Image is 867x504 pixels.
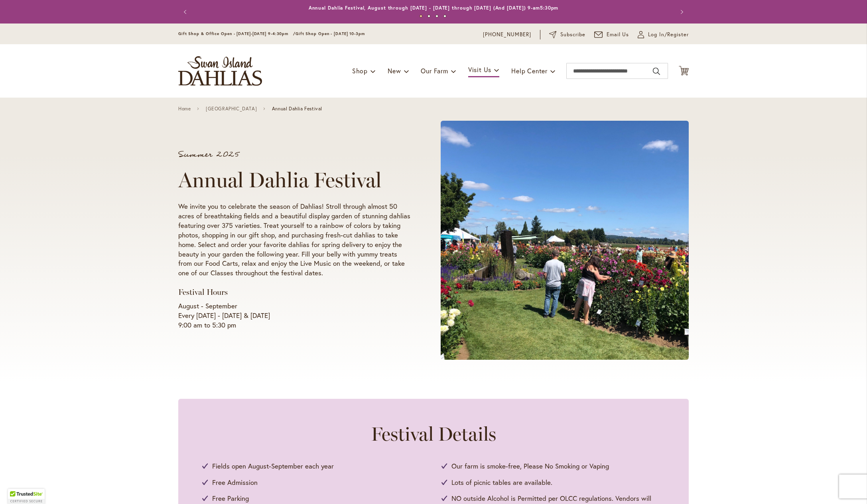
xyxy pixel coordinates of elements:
h3: Festival Hours [178,287,410,297]
h1: Annual Dahlia Festival [178,168,410,192]
a: Annual Dahlia Festival, August through [DATE] - [DATE] through [DATE] (And [DATE]) 9-am5:30pm [309,5,559,11]
button: Previous [178,4,194,20]
a: Log In/Register [638,31,689,39]
span: Subscribe [560,31,585,39]
p: We invite you to celebrate the season of Dahlias! Stroll through almost 50 acres of breathtaking ... [178,202,410,278]
span: Lots of picnic tables are available. [451,477,552,488]
span: Free Admission [212,477,258,488]
a: [GEOGRAPHIC_DATA] [206,106,257,112]
span: Annual Dahlia Festival [272,106,322,112]
a: [PHONE_NUMBER] [483,31,531,39]
p: Summer 2025 [178,151,410,159]
span: New [388,67,401,75]
div: TrustedSite Certified [8,489,45,504]
span: Gift Shop & Office Open - [DATE]-[DATE] 9-4:30pm / [178,31,296,36]
span: Fields open August-September each year [212,461,334,471]
span: Our farm is smoke-free, Please No Smoking or Vaping [451,461,609,471]
button: 4 of 4 [443,15,446,18]
span: Free Parking [212,493,249,504]
span: Help Center [511,67,548,75]
h2: Festival Details [202,423,665,445]
span: Email Us [607,31,629,39]
span: Shop [352,67,368,75]
button: 1 of 4 [420,15,422,18]
button: 3 of 4 [435,15,438,18]
button: 2 of 4 [428,15,430,18]
a: Subscribe [549,31,585,39]
a: Home [178,106,191,112]
span: Gift Shop Open - [DATE] 10-3pm [296,31,365,36]
button: Next [673,4,689,20]
p: August - September Every [DATE] - [DATE] & [DATE] 9:00 am to 5:30 pm [178,301,410,330]
span: Log In/Register [648,31,689,39]
a: store logo [178,56,262,86]
span: Our Farm [421,67,448,75]
a: Email Us [594,31,629,39]
span: Visit Us [468,65,491,74]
